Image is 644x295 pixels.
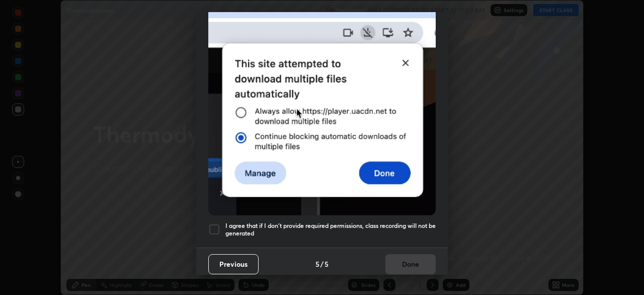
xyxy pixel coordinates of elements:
[325,259,329,269] h4: 5
[320,259,324,269] h4: /
[315,259,319,269] h4: 5
[208,254,259,274] button: Previous
[225,222,436,238] h5: I agree that if I don't provide required permissions, class recording will not be generated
